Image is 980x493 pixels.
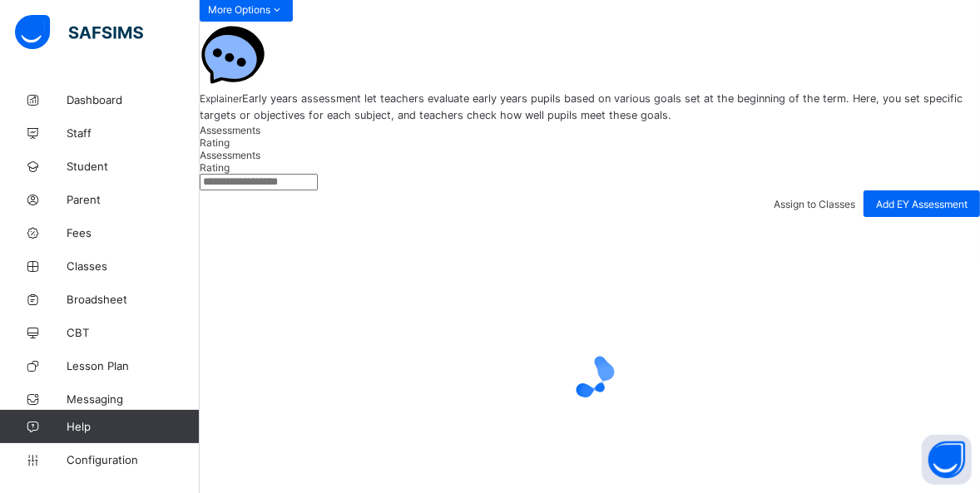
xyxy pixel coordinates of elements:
[208,3,285,16] span: More Options
[67,420,199,433] span: Help
[15,15,143,50] img: safsims
[67,259,200,273] span: Classes
[67,193,200,206] span: Parent
[200,161,230,174] span: Rating
[67,293,200,306] span: Broadsheet
[67,226,200,239] span: Fees
[67,160,200,173] span: Student
[200,149,260,161] span: Assessments
[200,136,230,149] span: Rating
[200,124,260,136] span: Assessments
[922,435,972,485] button: Open asap
[67,126,200,140] span: Staff
[67,93,200,106] span: Dashboard
[876,198,968,210] span: Add EY Assessment
[200,22,266,88] img: Chat.054c5d80b312491b9f15f6fadeacdca6.svg
[67,359,200,372] span: Lesson Plan
[200,92,963,121] span: Early years assessment let teachers evaluate early years pupils based on various goals set at the...
[67,392,200,406] span: Messaging
[67,453,199,466] span: Configuration
[67,326,200,339] span: CBT
[774,198,855,210] span: Assign to Classes
[200,92,242,105] span: Explainer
